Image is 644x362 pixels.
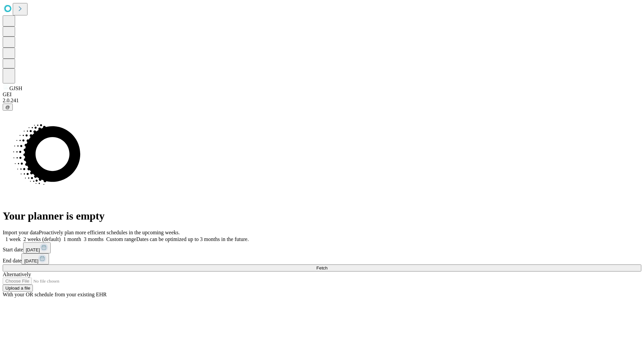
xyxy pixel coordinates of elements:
span: Proactively plan more efficient schedules in the upcoming weeks. [39,230,180,235]
div: End date [3,253,641,264]
span: 3 months [84,236,104,242]
button: @ [3,104,13,111]
span: With your OR schedule from your existing EHR [3,292,107,297]
div: GEI [3,92,641,98]
button: [DATE] [23,242,51,253]
span: Fetch [316,265,327,270]
span: [DATE] [26,247,40,252]
span: Import your data [3,230,39,235]
span: Alternatively [3,271,31,277]
span: Custom range [106,236,136,242]
span: 1 week [5,236,21,242]
div: Start date [3,242,641,253]
span: 1 month [63,236,81,242]
span: [DATE] [24,258,38,263]
span: @ [5,105,10,110]
button: [DATE] [21,253,49,264]
button: Upload a file [3,285,33,292]
div: 2.0.241 [3,98,641,104]
span: 2 weeks (default) [23,236,61,242]
span: GJSH [9,85,22,91]
span: Dates can be optimized up to 3 months in the future. [136,236,249,242]
h1: Your planner is empty [3,210,641,222]
button: Fetch [3,264,641,271]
